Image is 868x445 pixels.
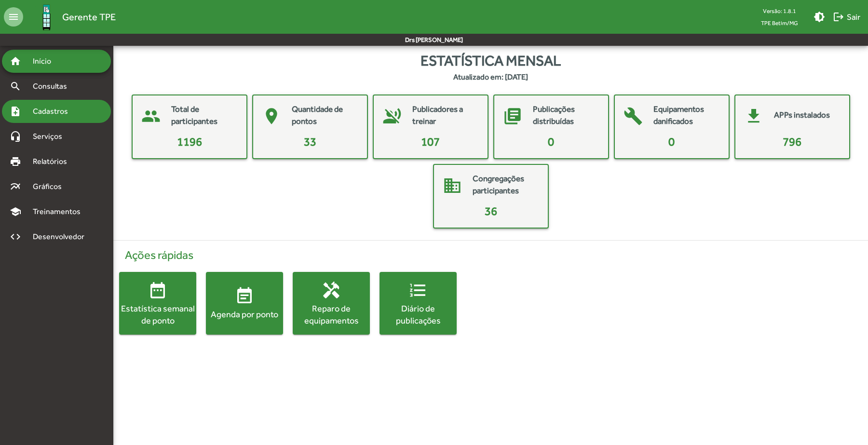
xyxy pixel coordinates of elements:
span: Estatística mensal [420,50,561,71]
mat-icon: multiline_chart [10,181,21,192]
span: Gerente TPE [62,9,116,25]
span: 796 [783,135,801,148]
mat-card-title: Total de participantes [171,103,237,128]
span: Sair [833,8,860,26]
mat-card-title: Publicadores a treinar [412,103,478,128]
span: Gráficos [27,181,75,192]
span: 0 [548,135,554,148]
span: Treinamentos [27,206,92,217]
span: 0 [668,135,675,148]
span: Relatórios [27,156,80,167]
mat-icon: home [10,55,21,67]
strong: Atualizado em: [DATE] [453,71,528,83]
mat-icon: format_list_numbered [408,280,428,299]
mat-icon: search [10,81,21,92]
mat-icon: build [619,102,648,131]
span: Desenvolvedor [27,231,95,243]
mat-icon: menu [4,7,23,27]
div: Estatística semanal de ponto [119,302,196,326]
mat-icon: date_range [148,280,167,299]
mat-icon: logout [833,11,844,23]
mat-icon: headset_mic [10,131,21,142]
mat-card-title: Publicações distribuídas [533,103,598,128]
span: Serviços [27,131,75,142]
div: Versão: 1.8.1 [753,5,806,17]
button: Sair [829,8,864,26]
span: Consultas [27,81,80,92]
mat-card-title: APPs instalados [774,109,830,121]
span: Início [27,55,65,67]
button: Agenda por ponto [206,272,283,335]
mat-icon: handyman [322,280,341,299]
span: 1196 [177,135,202,148]
mat-icon: print [10,156,21,167]
span: 107 [421,135,440,148]
a: Gerente TPE [23,1,116,33]
mat-icon: domain [438,171,467,200]
mat-icon: brightness_medium [814,11,825,23]
mat-icon: code [10,231,21,243]
button: Reparo de equipamentos [293,272,370,335]
span: 33 [304,135,316,148]
button: Estatística semanal de ponto [119,272,196,335]
div: Diário de publicações [380,302,457,326]
mat-icon: people [136,102,165,131]
mat-icon: voice_over_off [378,102,407,131]
mat-icon: school [10,206,21,217]
mat-card-title: Equipamentos danificados [653,103,719,128]
img: Logo [31,1,62,33]
mat-icon: place [257,102,286,131]
mat-icon: event_note [235,286,254,306]
div: Agenda por ponto [206,308,283,320]
div: Reparo de equipamentos [293,302,370,326]
button: Diário de publicações [380,272,457,335]
span: TPE Betim/MG [753,17,806,29]
span: Cadastros [27,106,81,117]
mat-card-title: Quantidade de pontos [292,103,357,128]
mat-card-title: Congregações participantes [473,173,538,197]
mat-icon: note_add [10,106,21,117]
span: 36 [485,204,497,217]
mat-icon: library_books [498,102,527,131]
h4: Ações rápidas [119,248,862,262]
mat-icon: get_app [739,102,768,131]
